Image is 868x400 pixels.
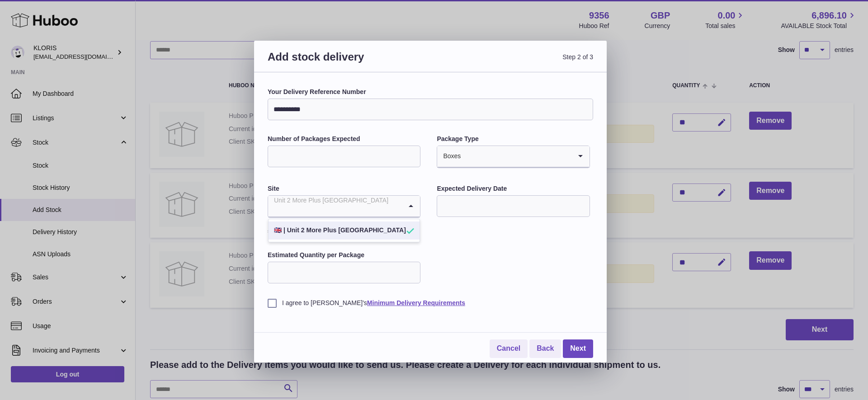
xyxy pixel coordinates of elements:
span: Step 2 of 3 [430,50,593,75]
h3: Add stock delivery [268,50,430,75]
label: Estimated Quantity per Package [268,251,420,259]
li: 🇬🇧 | Unit 2 More Plus [GEOGRAPHIC_DATA] [269,221,420,240]
label: I agree to [PERSON_NAME]'s [268,299,593,307]
label: Your Delivery Reference Number [268,88,593,96]
a: Back [529,339,561,358]
div: Search for option [268,196,420,217]
label: Expected Delivery Date [437,184,590,193]
label: Number of Packages Expected [268,135,420,143]
a: Cancel [490,339,528,358]
a: Next [563,339,593,358]
small: If you wish to fulfil from more of our available , or you don’t see the correct site here - pleas... [268,220,419,234]
input: Search for option [461,146,571,167]
label: Site [268,184,420,193]
div: Search for option [437,146,589,168]
a: Minimum Delivery Requirements [367,299,465,306]
span: Boxes [437,146,461,167]
label: Package Type [437,135,590,143]
input: Search for option [268,196,402,216]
